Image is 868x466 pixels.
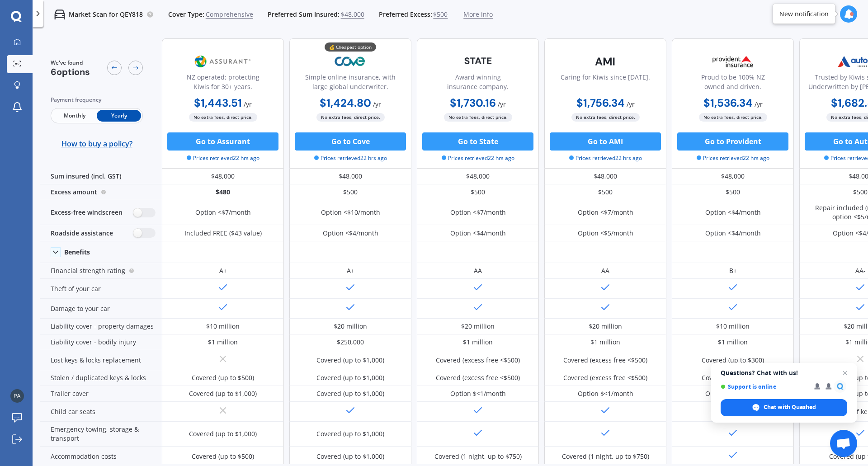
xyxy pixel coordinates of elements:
[40,402,162,422] div: Child car seats
[206,322,240,331] div: $10 million
[379,10,432,19] span: Preferred Excess:
[830,430,857,457] div: Open chat
[187,154,259,162] span: Prices retrieved 22 hrs ago
[51,59,90,67] span: We've found
[417,184,539,200] div: $500
[563,356,647,365] div: Covered (excess free <$500)
[192,452,254,461] div: Covered (up to $500)
[314,154,387,162] span: Prices retrieved 22 hrs ago
[40,422,162,447] div: Emergency towing, storage & transport
[195,208,251,217] div: Option <$7/month
[316,356,384,365] div: Covered (up to $1,000)
[40,350,162,370] div: Lost keys & locks replacement
[703,50,763,73] img: Provident.png
[323,229,378,238] div: Option <$4/month
[672,169,794,184] div: $48,000
[208,338,238,347] div: $1 million
[268,10,340,19] span: Preferred Sum Insured:
[162,184,284,200] div: $480
[168,10,204,19] span: Cover Type:
[705,389,761,398] div: Option $<8/month
[320,96,371,110] b: $1,424.80
[576,96,625,110] b: $1,756.34
[562,452,649,461] div: Covered (1 night, up to $750)
[40,279,162,299] div: Theft of your car
[498,100,506,108] span: / yr
[347,266,354,275] div: A+
[321,50,380,73] img: Cove.webp
[244,100,252,108] span: / yr
[578,229,633,238] div: Option <$5/month
[316,429,384,438] div: Covered (up to $1,000)
[51,66,90,78] span: 6 options
[40,184,162,200] div: Excess amount
[40,225,162,241] div: Roadside assistance
[679,72,786,95] div: Proud to be 100% NZ owned and driven.
[325,42,376,52] div: 💰 Cheapest option
[373,100,381,108] span: / yr
[162,169,284,184] div: $48,000
[170,72,276,95] div: NZ operated; protecting Kiwis for 30+ years.
[52,110,97,122] span: Monthly
[417,169,539,184] div: $48,000
[189,113,257,122] span: No extra fees, direct price.
[40,169,162,184] div: Sum insured (incl. GST)
[721,369,847,377] span: Questions? Chat with us!
[855,266,866,275] div: AA-
[97,110,141,122] span: Yearly
[316,389,384,398] div: Covered (up to $1,000)
[69,10,143,19] p: Market Scan for QEY818
[589,322,622,331] div: $20 million
[561,72,650,95] div: Caring for Kiwis since [DATE].
[716,322,750,331] div: $10 million
[569,154,642,162] span: Prices retrieved 22 hrs ago
[601,266,609,275] div: AA
[729,266,737,275] div: B+
[463,338,493,347] div: $1 million
[721,399,847,416] div: Chat with Quashed
[699,113,767,122] span: No extra fees, direct price.
[40,386,162,402] div: Trailer cover
[40,319,162,334] div: Liability cover - property damages
[677,132,788,151] button: Go to Provident
[703,96,753,110] b: $1,536.34
[705,229,761,238] div: Option <$4/month
[51,95,143,104] div: Payment frequency
[316,373,384,382] div: Covered (up to $1,000)
[779,9,829,19] div: New notification
[550,132,661,151] button: Go to AMI
[193,50,253,73] img: Assurant.png
[64,248,90,256] div: Benefits
[463,10,493,19] span: More info
[289,184,411,200] div: $500
[461,322,495,331] div: $20 million
[10,389,24,403] img: 091e057d0db8d8c40ced5c2180672b52
[40,200,162,225] div: Excess-free windscreen
[436,356,520,365] div: Covered (excess free <$500)
[40,370,162,386] div: Stolen / duplicated keys & locks
[544,169,666,184] div: $48,000
[40,334,162,350] div: Liability cover - bodily injury
[206,10,253,19] span: Comprehensive
[627,100,635,108] span: / yr
[61,139,132,148] span: How to buy a policy?
[334,322,367,331] div: $20 million
[40,263,162,279] div: Financial strength rating
[590,338,620,347] div: $1 million
[576,50,635,73] img: AMI-text-1.webp
[718,338,748,347] div: $1 million
[54,9,65,20] img: car.f15378c7a67c060ca3f3.svg
[444,113,512,122] span: No extra fees, direct price.
[289,169,411,184] div: $48,000
[189,429,257,438] div: Covered (up to $1,000)
[425,72,531,95] div: Award winning insurance company.
[474,266,482,275] div: AA
[433,10,448,19] span: $500
[194,96,242,110] b: $1,443.51
[316,113,385,122] span: No extra fees, direct price.
[544,184,666,200] div: $500
[184,229,262,238] div: Included FREE ($43 value)
[450,208,506,217] div: Option <$7/month
[40,299,162,319] div: Damage to your car
[297,72,404,95] div: Simple online insurance, with large global underwriter.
